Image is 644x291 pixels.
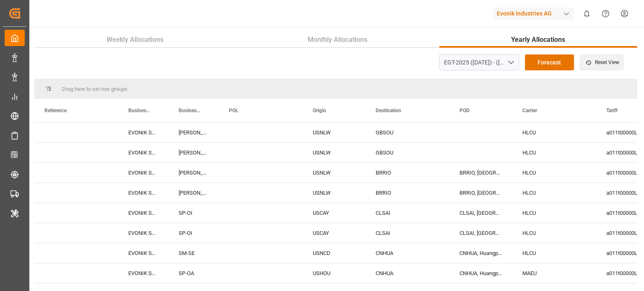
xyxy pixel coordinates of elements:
[118,123,169,142] div: EVONIK SMART MATERIALS
[62,86,127,92] span: Drag here to set row groups
[512,183,596,203] div: HLCU
[303,223,366,243] div: USCAY
[169,263,219,283] div: SP-OA
[449,163,512,183] div: BRRIO, [GEOGRAPHIC_DATA]
[118,243,169,263] div: EVONIK SMART MATERIALS
[460,108,470,113] span: POD
[169,143,219,162] div: [PERSON_NAME]
[366,223,449,243] div: CLSAI
[169,123,219,142] div: [PERSON_NAME]
[118,223,169,243] div: EVONIK SPECIALTY ADDITIVES
[44,108,67,113] span: Reference
[313,108,326,113] span: Origin
[229,108,239,113] span: POL
[169,243,219,263] div: SM-SE
[303,243,366,263] div: USNCD
[512,163,596,183] div: HLCU
[366,143,449,162] div: GBSOU
[512,203,596,223] div: HLCU
[303,183,366,203] div: USNLW
[449,263,512,283] div: CNHUA, Huangpu Pt
[118,183,169,203] div: EVONIK SMART MATERIALS
[118,263,169,283] div: EVONIK SPECIALTY ADDITIVES
[512,243,596,263] div: HLCU
[512,143,596,162] div: HLCU
[449,223,512,243] div: CLSAI, [GEOGRAPHIC_DATA]
[128,108,151,113] span: Business Unit
[366,203,449,223] div: CLSAI
[366,123,449,142] div: GBSOU
[508,35,569,45] span: Yearly Allocations
[179,108,201,113] span: Business Line
[118,143,169,162] div: EVONIK SMART MATERIALS
[118,163,169,183] div: EVONIK SMART MATERIALS
[596,4,615,23] button: Help Center
[303,263,366,283] div: USHOU
[303,203,366,223] div: USCAY
[303,123,366,142] div: USNLW
[366,183,449,203] div: BRRIO
[512,263,596,283] div: MAEU
[169,203,219,223] div: SP-OI
[512,223,596,243] div: HLCU
[366,163,449,183] div: BRRIO
[512,123,596,142] div: HLCU
[303,143,366,162] div: USNLW
[449,203,512,223] div: CLSAI, [GEOGRAPHIC_DATA]
[606,108,618,113] span: Tariff
[449,183,512,203] div: BRRIO, [GEOGRAPHIC_DATA]
[366,243,449,263] div: CNHUA
[493,8,574,20] div: Evonik Industries AG
[522,108,537,113] span: Carrier
[366,263,449,283] div: CNHUA
[525,54,574,70] button: Forecast
[118,203,169,223] div: EVONIK SPECIALTY ADDITIVES
[34,32,236,48] button: Weekly Allocations
[169,183,219,203] div: [PERSON_NAME]
[169,163,219,183] div: [PERSON_NAME]
[439,54,519,70] button: open menu
[169,223,219,243] div: SP-OI
[580,54,623,70] button: Reset View
[303,163,366,183] div: USNLW
[439,32,637,48] button: Yearly Allocations
[493,5,577,21] button: Evonik Industries AG
[103,35,167,45] span: Weekly Allocations
[376,108,401,113] span: Destination
[236,32,439,48] button: Monthly Allocations
[444,58,507,67] div: EGT-2025 ([DATE]) - ([DATE])
[449,243,512,263] div: CNHUA, Huangpu Pt
[577,4,596,23] button: show 0 new notifications
[304,35,371,45] span: Monthly Allocations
